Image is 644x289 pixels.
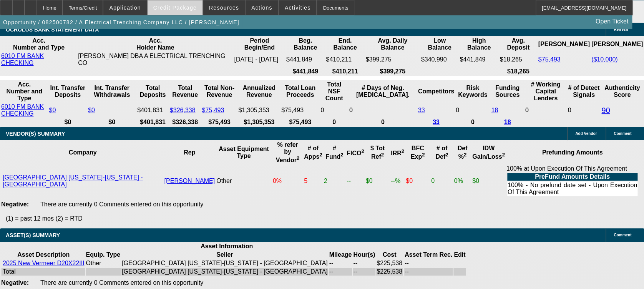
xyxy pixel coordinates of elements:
a: $75,493 [202,107,224,113]
a: 6010 FM BANK CHECKING [1,53,44,66]
td: $18,265 [500,52,537,67]
th: High Balance [459,37,498,51]
th: Acc. Holder Name [78,37,233,51]
b: $ Tot Ref [370,145,385,160]
td: $441,849 [286,52,325,67]
sup: 2 [445,152,448,158]
b: Def % [457,145,467,160]
a: $0 [49,107,56,113]
td: 0 [320,103,348,118]
b: # Fund [325,145,344,160]
td: [GEOGRAPHIC_DATA] [US_STATE]-[US_STATE] - [GEOGRAPHIC_DATA] [121,259,328,267]
td: -- [346,165,365,197]
b: Asset Equipment Type [219,146,269,159]
td: $399,275 [365,52,420,67]
b: % refer by Vendor [276,141,300,163]
th: Total Non-Revenue [201,81,237,102]
b: IRR [391,150,404,156]
sup: 2 [502,152,505,158]
a: 33 [433,119,440,125]
a: Open Ticket [593,15,631,28]
td: $0 [365,165,390,197]
td: [DATE] - [DATE] [234,52,285,67]
span: ASSET(S) SUMMARY [6,232,60,238]
p: (1) = past 12 mos (2) = RTD [6,215,644,222]
th: Funding Sources [491,81,524,102]
td: -- [353,268,375,276]
button: Resources [203,0,245,15]
a: $75,493 [538,56,560,63]
button: Actions [246,0,278,15]
td: [GEOGRAPHIC_DATA] [US_STATE]-[US_STATE] - [GEOGRAPHIC_DATA] [121,268,328,276]
th: End. Balance [325,37,364,51]
b: # of Apps [304,145,322,160]
td: $410,211 [325,52,364,67]
th: $401,831 [137,118,169,126]
td: -- [353,259,375,267]
th: Risk Keywords [455,81,490,102]
td: $225,538 [376,268,403,276]
a: 18 [504,119,511,125]
sup: 2 [381,152,384,158]
b: Asset Description [17,251,70,258]
th: Total Loan Proceeds [281,81,319,102]
th: Beg. Balance [286,37,325,51]
th: Int. Transfer Withdrawals [88,81,136,102]
sup: 2 [361,148,364,154]
b: Hour(s) [353,251,375,258]
th: Edit [453,251,466,259]
th: Equip. Type [86,251,121,259]
button: Credit Package [148,0,202,15]
a: ($10,000) [591,56,618,63]
a: 6010 FM BANK CHECKING [1,103,44,117]
th: $75,493 [201,118,237,126]
th: Total Deposits [137,81,169,102]
th: [PERSON_NAME] [538,37,590,51]
th: Acc. Number and Type [1,81,48,102]
th: # of Detect Signals [567,81,600,102]
button: Application [103,0,146,15]
th: $326,338 [169,118,201,126]
td: -- [329,259,352,267]
button: Activities [279,0,317,15]
td: [PERSON_NAME] DBA A ELECTRICAL TRENCHING CO [78,52,233,67]
a: 18 [491,107,498,113]
th: Sum of the Total NSF Count and Total Overdraft Fee Count from Ocrolus [320,81,348,102]
div: 100% at Upon Execution Of This Agreement [506,165,638,197]
b: FICO [347,150,364,156]
td: $0 [472,165,505,197]
td: 0% [454,165,471,197]
div: $1,305,353 [238,107,280,114]
th: 0 [455,118,490,126]
th: 0 [349,118,417,126]
th: $399,275 [365,68,420,75]
td: 0 [349,103,417,118]
th: $441,849 [286,68,325,75]
th: 0 [320,118,348,126]
b: Asset Information [201,243,253,249]
b: Company [69,149,97,156]
th: Total Revenue [169,81,201,102]
td: Other [86,259,121,267]
b: Asset Term Rec. [405,251,452,258]
span: Activities [285,5,311,11]
td: $0 [405,165,430,197]
sup: 2 [319,152,322,158]
th: [PERSON_NAME] [591,37,643,51]
b: Seller [216,251,233,258]
b: Cost [383,251,397,258]
b: Mileage [329,251,352,258]
a: [GEOGRAPHIC_DATA] [US_STATE]-[US_STATE] - [GEOGRAPHIC_DATA] [3,174,143,188]
span: VENDOR(S) SUMMARY [6,131,65,137]
sup: 2 [464,152,466,158]
td: 0 [455,103,490,118]
td: $225,538 [376,259,403,267]
td: $401,831 [137,103,169,118]
th: Period Begin/End [234,37,285,51]
th: Avg. Daily Balance [365,37,420,51]
td: 0% [272,165,303,197]
th: Low Balance [421,37,459,51]
sup: 2 [297,155,299,161]
td: $441,849 [459,52,498,67]
b: Rep [184,149,195,156]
